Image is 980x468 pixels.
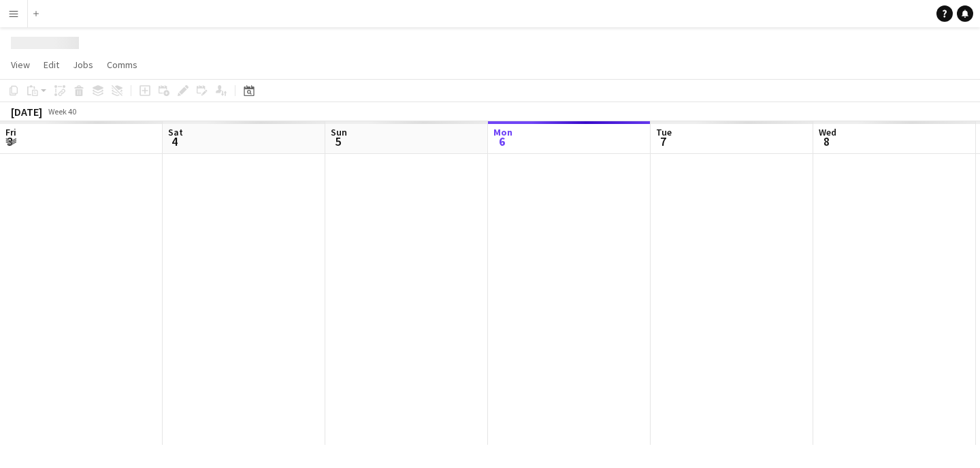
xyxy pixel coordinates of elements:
span: Comms [107,59,137,71]
span: 4 [166,134,183,149]
span: 6 [491,134,512,149]
span: Wed [819,126,836,138]
a: Edit [38,56,65,74]
span: Jobs [73,59,93,71]
div: [DATE] [11,105,42,119]
a: Jobs [67,56,99,74]
span: 3 [3,134,16,149]
span: Tue [656,126,672,138]
span: 7 [654,134,672,149]
span: 5 [329,134,347,149]
span: Sat [168,126,183,138]
span: Week 40 [45,106,79,116]
span: Mon [493,126,512,138]
a: Comms [101,56,143,74]
span: Sun [331,126,347,138]
span: Edit [44,59,59,71]
span: View [11,59,30,71]
a: View [5,56,35,74]
span: Fri [5,126,16,138]
span: 8 [817,134,836,149]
